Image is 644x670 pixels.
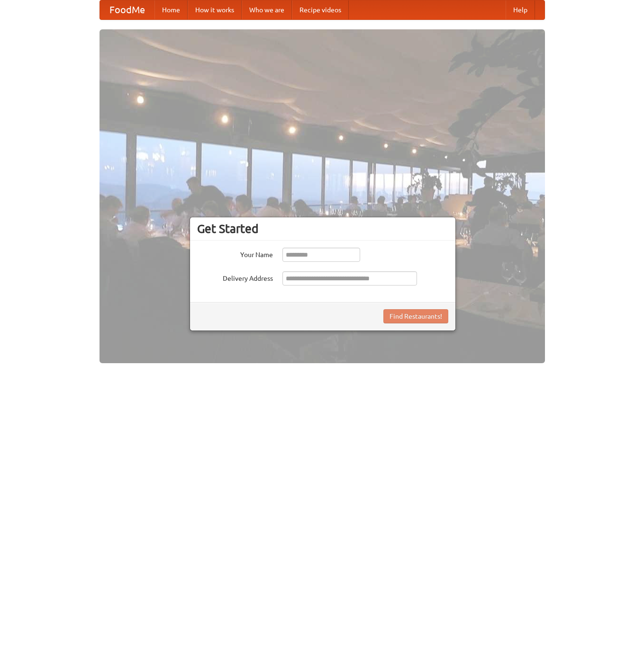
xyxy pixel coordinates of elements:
[383,309,448,323] button: Find Restaurants!
[292,0,349,19] a: Recipe videos
[242,0,292,19] a: Who we are
[100,0,154,19] a: FoodMe
[197,222,448,236] h3: Get Started
[197,248,273,259] label: Your Name
[506,0,535,19] a: Help
[188,0,242,19] a: How it works
[154,0,188,19] a: Home
[197,271,273,283] label: Delivery Address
